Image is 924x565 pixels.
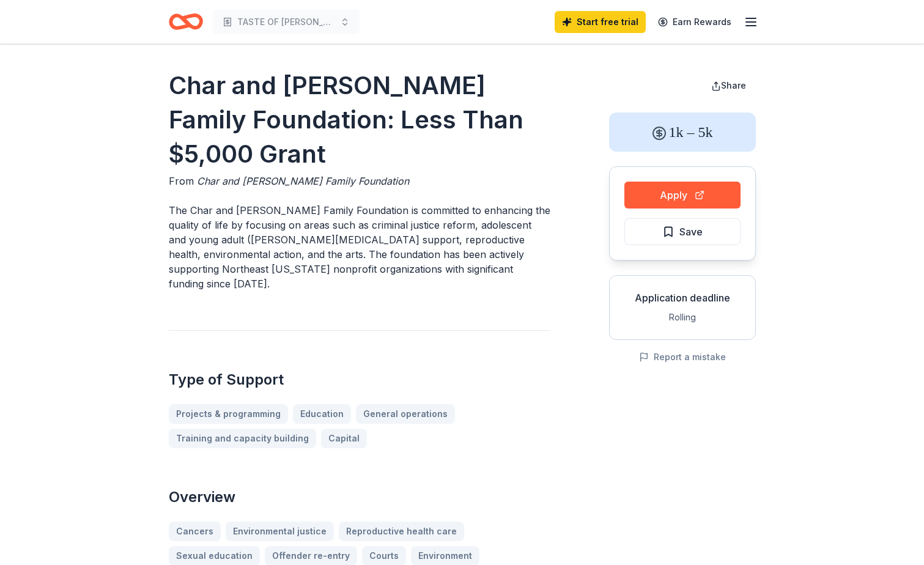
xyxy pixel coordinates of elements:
div: Application deadline [619,290,745,305]
a: Education [293,404,351,424]
a: Projects & programming [169,404,288,424]
a: Start free trial [555,11,646,33]
div: From [169,174,550,188]
button: Share [701,73,756,98]
a: Earn Rewards [651,11,739,33]
span: TASTE OF [PERSON_NAME] [237,15,335,29]
h2: Overview [169,487,550,507]
h1: Char and [PERSON_NAME] Family Foundation: Less Than $5,000 Grant [169,68,550,171]
button: Save [624,218,741,245]
h2: Type of Support [169,370,550,390]
div: Rolling [619,310,745,325]
button: TASTE OF [PERSON_NAME] [213,10,360,34]
button: Apply [624,182,741,209]
a: General operations [356,404,455,424]
span: Share [721,80,746,90]
span: Char and [PERSON_NAME] Family Foundation [197,175,409,187]
a: Home [169,7,203,36]
a: Training and capacity building [169,429,316,448]
span: Save [679,224,703,240]
div: 1k – 5k [609,113,756,152]
button: Report a mistake [639,350,726,364]
p: The Char and [PERSON_NAME] Family Foundation is committed to enhancing the quality of life by foc... [169,203,550,291]
a: Capital [321,429,367,448]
